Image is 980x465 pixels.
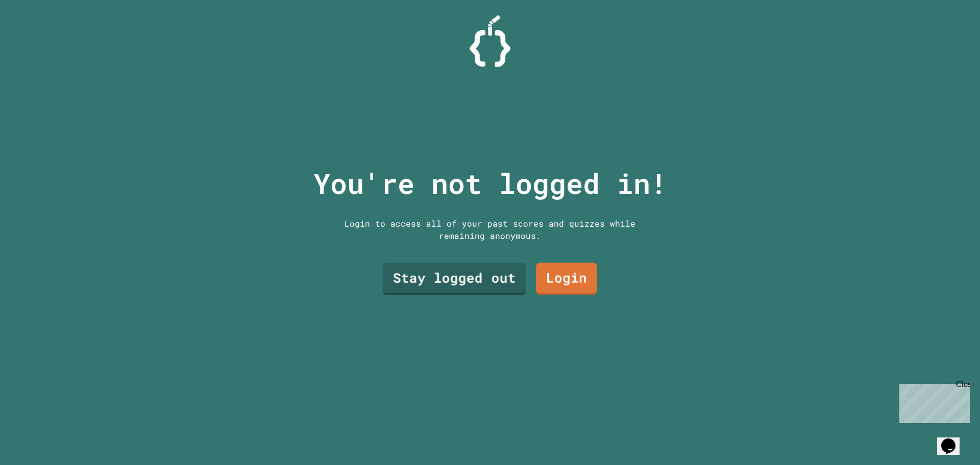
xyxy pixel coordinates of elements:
p: You're not logged in! [313,162,667,205]
iframe: chat widget [937,424,970,455]
a: Stay logged out [383,263,526,295]
div: Login to access all of your past scores and quizzes while remaining anonymous. [337,217,643,242]
img: Logo.svg [470,15,510,67]
iframe: chat widget [895,380,970,423]
a: Login [536,263,597,295]
div: Chat with us now!Close [4,4,70,65]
